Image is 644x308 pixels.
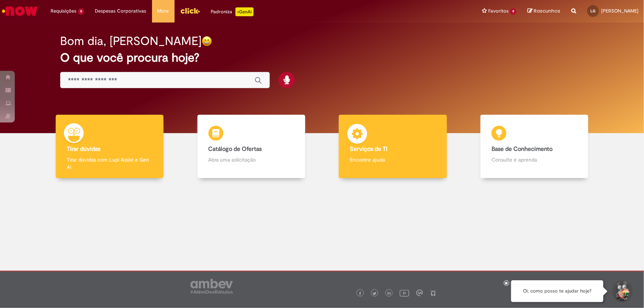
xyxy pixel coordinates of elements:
[39,115,180,179] a: Tirar dúvidas Tirar dúvidas com Lupi Assist e Gen Ai
[1,4,39,18] img: ServiceNow
[95,7,147,15] span: Despesas Corporativas
[60,35,202,48] h2: Bom dia, [PERSON_NAME]
[78,8,84,15] span: 9
[180,115,322,179] a: Catálogo de Ofertas Abra uma solicitação
[202,36,212,46] img: happy-face.png
[67,145,100,153] b: Tirar dúvidas
[322,115,464,179] a: Serviços de TI Encontre ajuda
[510,8,516,15] span: 9
[400,288,409,298] img: logo_footer_youtube.png
[51,7,76,15] span: Requisições
[464,115,605,179] a: Base de Conhecimento Consulte e aprenda
[430,290,437,296] img: logo_footer_naosei.png
[416,290,423,296] img: logo_footer_workplace.png
[60,51,584,64] h2: O que você procura hoje?
[388,291,391,296] img: logo_footer_linkedin.png
[492,156,577,163] p: Consulte e aprenda
[591,8,596,13] span: LG
[358,292,362,295] img: logo_footer_facebook.png
[511,280,603,302] div: Oi, como posso te ajudar hoje?
[235,7,254,16] p: +GenAi
[527,8,560,15] a: Rascunhos
[350,145,388,153] b: Serviços de TI
[190,279,233,294] img: logo_footer_ambev_rotulo_gray.png
[492,145,552,153] b: Base de Conhecimento
[180,5,200,16] img: click_logo_yellow_360x200.png
[488,7,509,15] span: Favoritos
[373,292,376,295] img: logo_footer_twitter.png
[350,156,435,163] p: Encontre ajuda
[211,7,254,16] div: Padroniza
[67,156,152,171] p: Tirar dúvidas com Lupi Assist e Gen Ai
[601,8,638,14] span: [PERSON_NAME]
[209,145,262,153] b: Catálogo de Ofertas
[158,7,169,15] span: More
[534,7,560,14] span: Rascunhos
[209,156,294,163] p: Abra uma solicitação
[611,280,633,302] button: Iniciar Conversa de Suporte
